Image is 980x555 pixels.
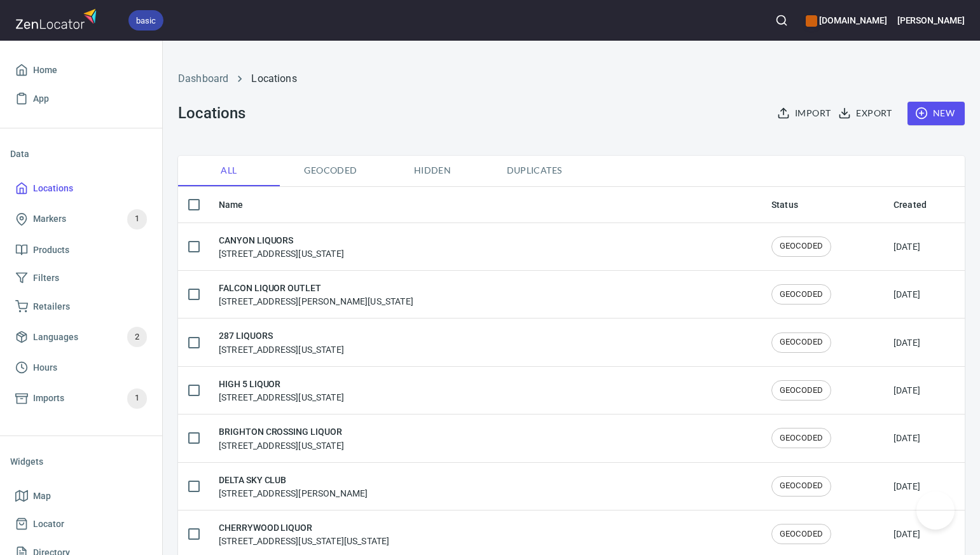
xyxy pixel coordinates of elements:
span: App [33,91,49,107]
span: Languages [33,329,78,345]
a: Hours [10,353,152,382]
span: GEOCODED [772,289,831,301]
a: Home [10,56,152,85]
div: [STREET_ADDRESS][PERSON_NAME] [219,473,368,500]
span: Home [33,62,57,78]
a: Filters [10,264,152,292]
div: basic [128,10,163,31]
span: Locator [33,516,64,532]
div: [DATE] [894,336,920,349]
div: [DATE] [894,480,920,493]
li: Widgets [10,446,152,477]
span: 1 [127,212,147,226]
h6: 287 LIQUORS [219,329,344,343]
span: GEOCODED [772,385,831,397]
a: Markers1 [10,203,152,236]
a: Imports1 [10,382,152,415]
span: Duplicates [491,163,577,179]
span: Hidden [389,163,476,179]
div: [STREET_ADDRESS][US_STATE] [219,329,344,355]
div: [STREET_ADDRESS][US_STATE][US_STATE] [219,521,389,547]
span: GEOCODED [772,432,831,444]
span: All [186,163,272,179]
span: Map [33,488,51,504]
span: GEOCODED [772,336,831,348]
img: zenlocator [15,5,100,32]
span: Export [841,106,892,121]
span: basic [128,14,163,27]
div: [STREET_ADDRESS][US_STATE] [219,377,344,404]
div: Manage your apps [806,6,887,34]
span: Filters [33,270,59,286]
span: New [918,106,955,121]
span: Hours [33,360,57,376]
h6: DELTA SKY CLUB [219,473,368,487]
div: [DATE] [894,384,920,397]
h6: CHERRYWOOD LIQUOR [219,521,389,535]
span: Geocoded [287,163,374,179]
a: Products [10,236,152,264]
span: Retailers [33,299,70,315]
div: [STREET_ADDRESS][US_STATE] [219,425,344,451]
button: color-CE600E [806,15,817,27]
a: Locations [251,72,296,85]
span: 1 [127,391,147,406]
span: GEOCODED [772,528,831,540]
a: Map [10,482,152,510]
span: GEOCODED [772,240,831,252]
nav: breadcrumb [178,71,965,86]
h6: CANYON LIQUORS [219,233,344,247]
span: Imports [33,390,64,406]
a: Locator [10,510,152,538]
button: Export [836,102,897,125]
th: Status [761,187,883,223]
button: New [908,102,965,125]
div: [STREET_ADDRESS][PERSON_NAME][US_STATE] [219,281,413,308]
h3: Locations [178,104,245,122]
div: [DATE] [894,288,920,301]
a: Languages2 [10,320,152,353]
a: App [10,85,152,113]
a: Dashboard [178,72,228,85]
button: Import [775,102,836,125]
button: Search [768,6,796,34]
span: 2 [127,330,147,345]
th: Created [883,187,965,223]
span: Locations [33,181,73,196]
a: Retailers [10,292,152,321]
div: [STREET_ADDRESS][US_STATE] [219,233,344,260]
h6: FALCON LIQUOR OUTLET [219,281,413,295]
h6: BRIGHTON CROSSING LIQUOR [219,425,344,439]
iframe: Help Scout Beacon - Open [916,491,955,530]
button: [PERSON_NAME] [897,6,965,34]
div: [DATE] [894,528,920,540]
th: Name [209,187,761,223]
span: Products [33,242,69,258]
h6: [DOMAIN_NAME] [806,13,887,27]
span: Markers [33,211,66,227]
div: [DATE] [894,432,920,444]
li: Data [10,139,152,169]
div: [DATE] [894,240,920,253]
h6: HIGH 5 LIQUOR [219,377,344,391]
h6: [PERSON_NAME] [897,13,965,27]
span: Import [780,106,831,121]
a: Locations [10,174,152,203]
span: GEOCODED [772,480,831,492]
